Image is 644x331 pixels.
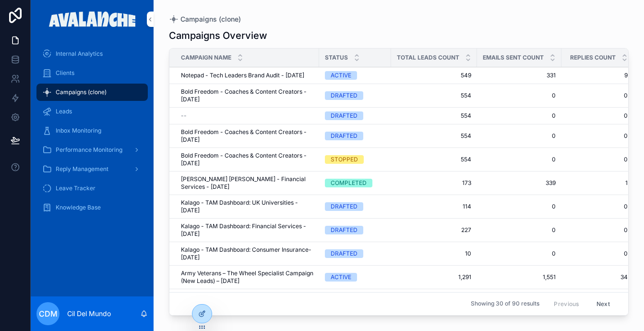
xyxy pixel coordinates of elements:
[36,199,148,216] a: Knowledge Base
[325,179,385,187] a: COMPLETED
[31,38,154,229] div: scrollable content
[471,300,539,308] span: Showing 30 of 90 results
[181,72,304,79] span: Notepad - Tech Leaders Brand Audit - [DATE]
[181,270,313,285] a: Army Veterans – The Wheel Specialist Campaign (New Leads) – [DATE]
[331,226,358,234] div: DRAFTED
[36,180,148,197] a: Leave Tracker
[397,112,471,120] a: 554
[331,179,367,187] div: COMPLETED
[483,226,556,234] a: 0
[325,111,385,120] a: DRAFTED
[483,250,556,257] a: 0
[36,103,148,120] a: Leads
[483,92,556,99] a: 0
[325,273,385,282] a: ACTIVE
[483,54,544,61] span: Emails Sent Count
[483,203,556,210] a: 0
[325,132,385,140] a: DRAFTED
[397,156,471,163] a: 554
[567,92,628,99] a: 0
[36,141,148,159] a: Performance Monitoring
[567,156,628,163] a: 0
[181,128,313,144] a: Bold Freedom - Coaches & Content Creators - [DATE]
[181,72,313,79] a: Notepad - Tech Leaders Brand Audit - [DATE]
[56,184,95,192] span: Leave Tracker
[483,112,556,120] a: 0
[397,179,471,187] a: 173
[56,88,107,96] span: Campaigns (clone)
[181,112,187,120] span: --
[36,122,148,139] a: Inbox Monitoring
[181,199,313,214] span: Kalago - TAM Dashboard: UK Universities - [DATE]
[331,71,351,80] div: ACTIVE
[397,72,471,79] a: 549
[397,203,471,210] a: 114
[567,179,628,187] span: 1
[397,92,471,99] a: 554
[397,226,471,234] a: 227
[56,146,122,154] span: Performance Monitoring
[169,29,267,42] h1: Campaigns Overview
[483,156,556,163] a: 0
[36,45,148,62] a: Internal Analytics
[325,249,385,258] a: DRAFTED
[56,108,72,115] span: Leads
[331,202,358,211] div: DRAFTED
[331,249,358,258] div: DRAFTED
[181,222,313,238] a: Kalago - TAM Dashboard: Financial Services - [DATE]
[325,54,348,61] span: Status
[567,226,628,234] a: 0
[181,112,313,120] a: --
[325,226,385,234] a: DRAFTED
[397,273,471,281] a: 1,291
[181,152,313,167] a: Bold Freedom - Coaches & Content Creators - [DATE]
[567,203,628,210] a: 0
[567,132,628,140] a: 0
[567,250,628,257] a: 0
[169,14,241,24] a: Campaigns (clone)
[331,273,351,282] div: ACTIVE
[325,91,385,100] a: DRAFTED
[567,112,628,120] a: 0
[36,84,148,101] a: Campaigns (clone)
[483,179,556,187] a: 339
[56,69,74,77] span: Clients
[567,72,628,79] span: 9
[483,72,556,79] a: 331
[590,296,617,311] button: Next
[181,246,313,261] a: Kalago - TAM Dashboard: Consumer Insurance- [DATE]
[483,273,556,281] a: 1,551
[483,132,556,140] a: 0
[397,54,459,61] span: Total Leads Count
[181,54,231,61] span: Campaign Name
[325,71,385,80] a: ACTIVE
[181,88,313,103] span: Bold Freedom - Coaches & Content Creators - [DATE]
[397,132,471,140] a: 554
